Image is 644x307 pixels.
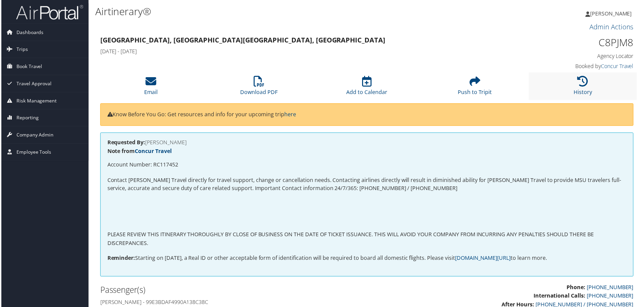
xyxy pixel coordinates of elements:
a: here [284,111,296,119]
a: [PERSON_NAME] [587,3,640,24]
p: Know Before You Go: Get resources and info for your upcoming trip [106,111,628,120]
p: PLEASE REVIEW THIS ITINERARY THOROUGHLY BY CLOSE OF BUSINESS ON THE DATE OF TICKET ISSUANCE. THIS... [106,231,628,248]
p: Starting on [DATE], a Real ID or other acceptable form of identification will be required to boar... [106,255,628,264]
a: [PHONE_NUMBER] [588,293,635,301]
strong: Note from [106,148,171,155]
h4: Booked by [509,63,635,70]
strong: [GEOGRAPHIC_DATA], [GEOGRAPHIC_DATA] [GEOGRAPHIC_DATA], [GEOGRAPHIC_DATA] [99,36,386,45]
h4: [DATE] - [DATE] [99,48,498,55]
strong: Phone: [568,285,587,292]
h1: C8PJM8 [509,36,635,50]
span: Dashboards [15,24,42,41]
a: [DOMAIN_NAME][URL] [456,255,512,263]
span: Risk Management [15,93,56,110]
span: Employee Tools [15,144,50,161]
strong: Reminder: [106,255,134,263]
h4: [PERSON_NAME] - 99E3BDAF4990A138C38C [99,300,362,307]
a: Email [143,80,157,96]
a: Admin Actions [591,22,635,31]
p: Contact [PERSON_NAME] Travel directly for travel support, change or cancellation needs. Contactin... [106,177,628,194]
a: [PHONE_NUMBER] [588,285,635,292]
h4: Agency Locator [509,53,635,60]
a: Add to Calendar [347,80,388,96]
span: Travel Approval [15,75,51,92]
strong: International Calls: [535,293,587,301]
span: Company Admin [15,127,53,144]
a: Push to Tripit [458,80,493,96]
span: Trips [15,41,27,58]
h4: [PERSON_NAME] [106,140,628,146]
img: airportal-logo.png [15,4,82,20]
a: History [575,80,593,96]
a: Download PDF [240,80,278,96]
span: Reporting [15,110,37,127]
span: [PERSON_NAME] [591,10,633,17]
a: Concur Travel [602,63,635,70]
p: Account Number: RC117452 [106,161,628,170]
h1: Airtinerary® [94,4,458,19]
span: Book Travel [15,58,41,75]
a: Concur Travel [134,148,171,155]
strong: Requested By: [106,139,144,147]
h2: Passenger(s) [99,285,362,297]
